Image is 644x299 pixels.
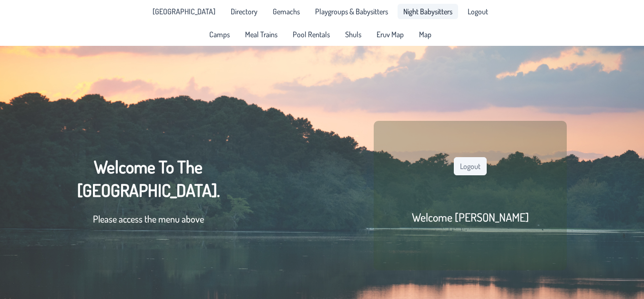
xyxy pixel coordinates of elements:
[273,8,300,15] span: Gemachs
[209,31,230,38] span: Camps
[239,27,283,42] a: Meal Trains
[231,8,257,15] span: Directory
[309,4,394,19] a: Playgroups & Babysitters
[413,27,437,42] a: Map
[377,31,404,38] span: Eruv Map
[315,8,388,15] span: Playgroups & Babysitters
[147,4,221,19] a: [GEOGRAPHIC_DATA]
[468,8,488,15] span: Logout
[267,4,306,19] a: Gemachs
[412,210,529,224] h2: Welcome [PERSON_NAME]
[454,157,487,175] button: Logout
[398,4,458,19] a: Night Babysitters
[77,212,220,226] p: Please access the menu above
[77,155,220,235] div: Welcome To The [GEOGRAPHIC_DATA].
[225,4,263,19] a: Directory
[339,27,367,42] a: Shuls
[204,27,235,42] a: Camps
[403,8,452,15] span: Night Babysitters
[293,31,330,38] span: Pool Rentals
[345,31,361,38] span: Shuls
[419,31,431,38] span: Map
[462,4,494,19] li: Logout
[245,31,277,38] span: Meal Trains
[153,8,215,15] span: [GEOGRAPHIC_DATA]
[287,27,336,42] a: Pool Rentals
[147,4,221,19] li: Pine Lake Park
[371,27,409,42] a: Eruv Map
